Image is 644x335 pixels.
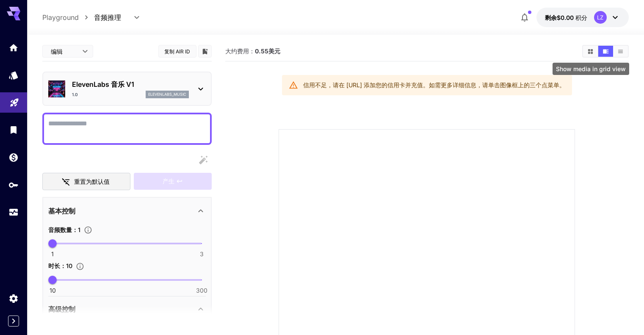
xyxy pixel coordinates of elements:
button: 0.00 美元LZ [536,8,629,27]
div: 设置 [8,293,19,304]
nav: 面包屑 [42,12,94,22]
font: 0.55美元 [255,47,280,55]
font: 音频数量 [48,226,72,233]
font: elevenlabs_music [148,92,186,97]
button: 在视频视图中显示媒体 [598,46,613,57]
font: LZ [597,14,603,21]
button: 复制 AIR ID [158,45,196,58]
font: 重置为默认值 [74,178,110,185]
font: 音频推理 [94,13,121,22]
button: 指定每个音频的持续时间（以秒为单位）。 [72,262,88,271]
div: 用法 [8,207,19,218]
font: 300 [196,287,207,294]
div: 基本控制 [48,201,206,221]
div: 钱包 [8,152,19,163]
div: 模型 [8,70,19,80]
button: 指定单个请求中要生成的音频数量。每个音频生成将单独收费。 [80,226,96,234]
font: 基本控制 [48,207,75,215]
font: 大约费用： [225,47,255,55]
font: 编辑 [51,48,63,55]
font: 复制 AIR ID [164,48,190,55]
div: API 密钥 [8,180,19,190]
button: 折叠侧边栏 [8,316,19,327]
button: 添加到库 [201,46,209,56]
font: 如需更多详细信息，请单击图像框上的三个点菜单。 [429,81,565,89]
font: 10 [50,287,56,294]
div: 高级控制 [48,299,206,319]
div: Show media in grid view [553,63,629,75]
div: 图书馆 [8,125,19,135]
button: 在网格视图中显示媒体 [583,46,598,57]
font: ElevenLabs 音乐 V1 [72,80,134,89]
div: 家 [8,40,19,50]
div: 0.00 美元 [545,13,587,22]
button: 重置为默认值 [42,173,130,190]
font: 1.0 [72,92,78,97]
div: ElevenLabs 音乐 V11.0elevenlabs_music [48,76,206,102]
font: 1 [51,250,54,257]
div: 在网格视图中显示媒体在视频视图中显示媒体以列表视图显示媒体 [582,45,629,58]
font: ： [60,262,66,269]
font: 剩余$0.00 [545,14,574,21]
font: 3 [200,250,204,257]
font: 时长 [48,262,60,269]
a: Playground [42,12,79,22]
font: ： [72,226,78,233]
font: 积分 [575,14,587,21]
button: 以列表视图显示媒体 [613,46,628,57]
font: 10 [66,262,72,269]
font: 信用不足，请在 [URL] 添加您的信用卡并充值。 [303,81,429,89]
font: 1 [78,226,80,233]
div: 操场 [9,95,19,105]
